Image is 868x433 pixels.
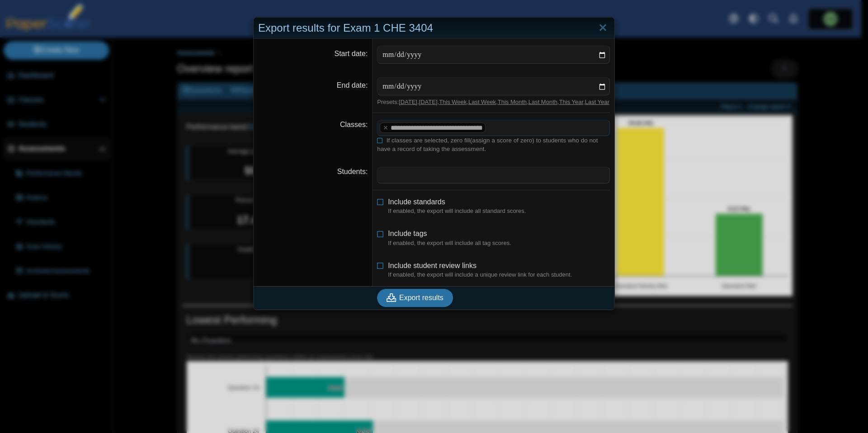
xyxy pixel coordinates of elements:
a: This Month [498,99,527,105]
span: If classes are selected, zero fill(assign a score of zero) to students who do not have a record o... [377,137,598,152]
span: Include student review links [388,262,476,269]
span: Export results [399,294,443,301]
tags: ​ [377,167,610,183]
a: Close [596,20,610,36]
label: Classes [340,121,368,128]
a: Last Year [585,99,609,105]
a: Last Week [468,99,496,105]
label: Students [337,168,368,175]
a: [DATE] [419,99,438,105]
span: Include standards [388,198,445,206]
label: Start date [335,50,368,57]
a: This Week [439,99,467,105]
div: Presets: , , , , , , , [377,98,610,106]
a: [DATE] [399,99,417,105]
tags: ​ [377,120,610,136]
dfn: If enabled, the export will include a unique review link for each student. [388,271,610,279]
button: Export results [377,289,453,307]
span: Include tags [388,230,427,237]
label: End date [337,81,368,89]
x: remove tag [382,125,389,131]
div: Export results for Exam 1 CHE 3404 [254,18,614,39]
dfn: If enabled, the export will include all standard scores. [388,207,610,215]
dfn: If enabled, the export will include all tag scores. [388,239,610,247]
a: Last Month [528,99,557,105]
a: This Year [559,99,584,105]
